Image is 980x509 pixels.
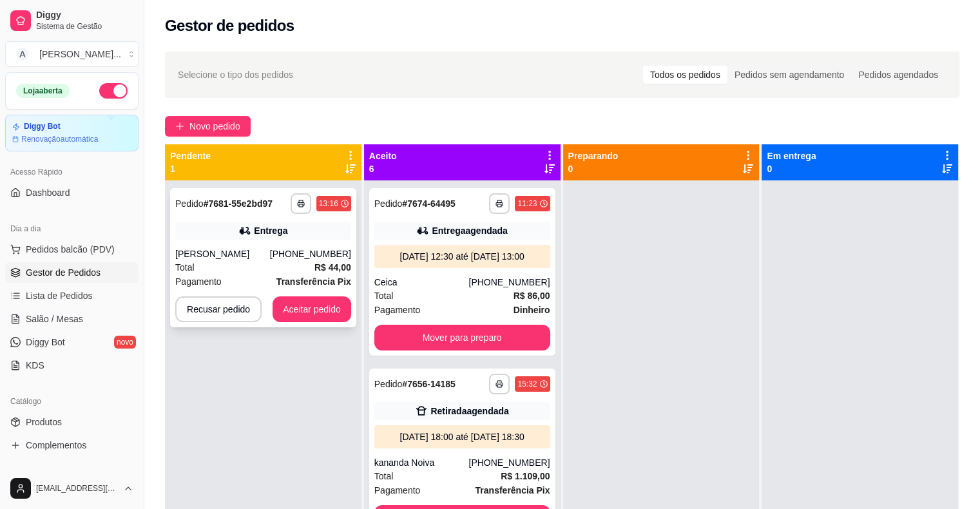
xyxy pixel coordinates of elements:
[170,162,211,175] p: 1
[175,260,195,274] span: Total
[369,149,397,162] p: Aceito
[851,66,945,84] div: Pedidos agendados
[5,239,139,260] button: Pedidos balcão (PDV)
[26,336,65,349] span: Diggy Bot
[374,289,394,303] span: Total
[402,198,456,209] strong: # 7674-64495
[36,21,133,32] span: Sistema de Gestão
[175,296,262,322] button: Recusar pedido
[189,119,240,133] span: Novo pedido
[430,405,508,418] div: Retirada agendada
[26,312,83,325] span: Salão / Mesas
[39,48,121,61] div: [PERSON_NAME] ...
[254,224,287,237] div: Entrega
[314,262,351,273] strong: R$ 44,00
[276,276,351,287] strong: Transferência Pix
[514,305,550,315] strong: Dinheiro
[5,262,139,283] a: Gestor de Pedidos
[476,485,550,495] strong: Transferência Pix
[175,198,204,209] span: Pedido
[5,355,139,376] a: KDS
[5,473,139,504] button: [EMAIL_ADDRESS][DOMAIN_NAME]
[175,247,270,260] div: [PERSON_NAME]
[5,391,139,412] div: Catálogo
[165,15,294,36] h2: Gestor de pedidos
[468,276,550,289] div: [PHONE_NUMBER]
[16,48,29,61] span: A
[204,198,273,209] strong: # 7681-55e2bd97
[26,243,115,256] span: Pedidos balcão (PDV)
[5,162,139,182] div: Acesso Rápido
[165,116,251,137] button: Novo pedido
[727,66,851,84] div: Pedidos sem agendamento
[380,250,545,263] div: [DATE] 12:30 até [DATE] 13:00
[5,435,139,456] a: Complementos
[21,134,98,144] article: Renovação automática
[5,309,139,329] a: Salão / Mesas
[380,430,545,443] div: [DATE] 18:00 até [DATE] 18:30
[99,83,128,99] button: Alterar Status
[26,186,70,199] span: Dashboard
[432,224,507,237] div: Entrega agendada
[5,285,139,306] a: Lista de Pedidos
[369,162,397,175] p: 6
[5,332,139,352] a: Diggy Botnovo
[374,303,421,317] span: Pagamento
[26,416,62,428] span: Produtos
[501,471,550,481] strong: R$ 1.109,00
[402,379,456,389] strong: # 7656-14185
[374,325,550,351] button: Mover para preparo
[24,122,61,131] article: Diggy Bot
[26,439,86,452] span: Complementos
[5,115,139,151] a: Diggy BotRenovaçãoautomática
[5,41,139,67] button: Select a team
[468,456,550,469] div: [PHONE_NUMBER]
[568,149,619,162] p: Preparando
[568,162,619,175] p: 0
[767,162,816,175] p: 0
[175,274,222,289] span: Pagamento
[643,66,727,84] div: Todos os pedidos
[26,289,93,302] span: Lista de Pedidos
[374,198,403,209] span: Pedido
[5,218,139,239] div: Dia a dia
[16,84,70,98] div: Loja aberta
[374,276,469,289] div: Ceica
[319,198,338,209] div: 13:16
[170,149,211,162] p: Pendente
[36,483,118,494] span: [EMAIL_ADDRESS][DOMAIN_NAME]
[374,483,421,497] span: Pagamento
[36,10,133,21] span: Diggy
[374,469,394,483] span: Total
[5,5,139,36] a: DiggySistema de Gestão
[374,456,469,469] div: kananda Noiva
[5,182,139,203] a: Dashboard
[175,122,184,131] span: plus
[5,412,139,432] a: Produtos
[517,379,537,389] div: 15:32
[273,296,351,322] button: Aceitar pedido
[374,379,403,389] span: Pedido
[270,247,351,260] div: [PHONE_NUMBER]
[26,266,101,279] span: Gestor de Pedidos
[767,149,816,162] p: Em entrega
[26,359,44,372] span: KDS
[517,198,537,209] div: 11:23
[178,68,293,82] span: Selecione o tipo dos pedidos
[514,291,550,301] strong: R$ 86,00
